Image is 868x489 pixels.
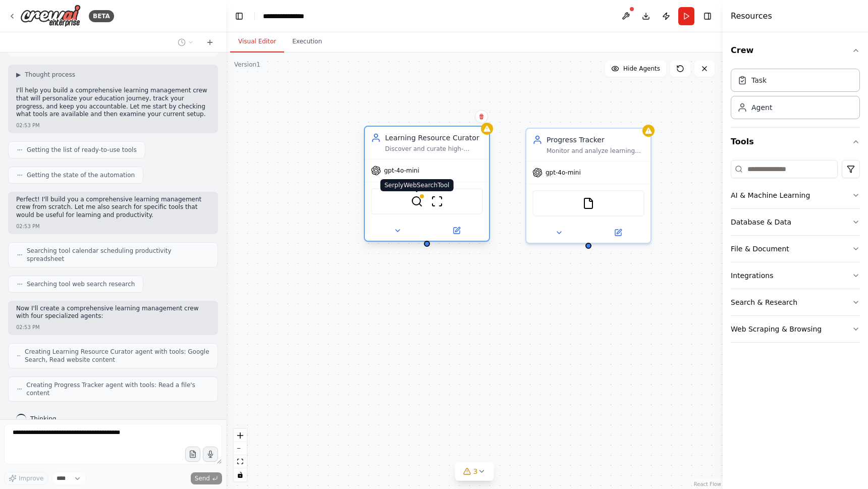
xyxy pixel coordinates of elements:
[731,209,860,235] button: Database & Data
[475,110,488,123] button: Delete node
[731,128,860,156] button: Tools
[16,71,21,79] span: ▶
[16,196,210,220] p: Perfect! I'll build you a comprehensive learning management crew from scratch. Let me also search...
[731,10,772,22] h4: Resources
[20,5,81,27] img: Logo
[589,227,646,239] button: Open in side panel
[546,169,581,177] span: gpt-4o-mini
[364,128,490,244] div: Learning Resource CuratorDiscover and curate high-quality learning resources for {subject} tailor...
[25,71,75,79] span: Thought process
[731,190,810,200] div: AI & Machine Learning
[384,167,419,175] span: gpt-4o-mini
[185,447,200,462] button: Upload files
[731,236,860,262] button: File & Document
[731,156,860,351] div: Tools
[234,429,247,481] div: React Flow controls
[19,474,43,482] span: Improve
[731,324,822,334] div: Web Scraping & Browsing
[731,244,789,254] div: File & Document
[27,247,209,263] span: Searching tool calendar scheduling productivity spreadsheet
[694,481,721,487] a: React Flow attribution
[26,381,209,397] span: Creating Progress Tracker agent with tools: Read a file's content
[263,11,315,21] nav: breadcrumb
[623,65,660,73] span: Hide Agents
[751,102,772,113] div: Agent
[385,145,483,153] div: Discover and curate high-quality learning resources for {subject} tailored to {learning_level} pr...
[16,71,75,79] button: ▶Thought process
[27,280,135,288] span: Searching tool web search research
[234,468,247,481] button: toggle interactivity
[191,472,222,484] button: Send
[700,9,715,23] button: Hide right sidebar
[89,10,114,22] div: BETA
[232,9,246,23] button: Hide left sidebar
[16,305,210,320] p: Now I'll create a comprehensive learning management crew with four specialized agents:
[234,429,247,442] button: zoom in
[731,65,860,127] div: Crew
[731,217,791,227] div: Database & Data
[731,262,860,289] button: Integrations
[230,31,284,52] button: Visual Editor
[431,195,443,207] img: ScrapeWebsiteTool
[203,447,218,462] button: Click to speak your automation idea
[174,36,198,48] button: Switch to previous chat
[473,466,478,476] span: 3
[605,61,666,77] button: Hide Agents
[234,61,260,69] div: Version 1
[284,31,330,52] button: Execution
[16,323,40,331] div: 02:53 PM
[16,122,40,129] div: 02:53 PM
[385,133,483,143] div: Learning Resource Curator
[547,135,644,145] div: Progress Tracker
[234,455,247,468] button: fit view
[202,36,218,48] button: Start a new chat
[731,36,860,65] button: Crew
[731,182,860,208] button: AI & Machine Learning
[731,297,797,307] div: Search & Research
[25,348,209,364] span: Creating Learning Resource Curator agent with tools: Google Search, Read website content
[234,442,247,455] button: zoom out
[27,146,137,154] span: Getting the list of ready-to-use tools
[731,316,860,342] button: Web Scraping & Browsing
[731,270,773,281] div: Integrations
[195,474,210,482] span: Send
[4,472,48,485] button: Improve
[455,462,494,481] button: 3
[30,415,62,423] span: Thinking...
[547,147,644,155] div: Monitor and analyze learning progress across multiple {subject} courses and topics, track complet...
[582,197,594,209] img: FileReadTool
[731,289,860,315] button: Search & Research
[16,87,210,118] p: I'll help you build a comprehensive learning management crew that will personalize your education...
[411,195,423,207] img: SerplyWebSearchTool
[751,75,767,85] div: Task
[16,223,40,230] div: 02:53 PM
[525,128,652,244] div: Progress TrackerMonitor and analyze learning progress across multiple {subject} courses and topic...
[27,171,135,179] span: Getting the state of the automation
[428,225,485,237] button: Open in side panel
